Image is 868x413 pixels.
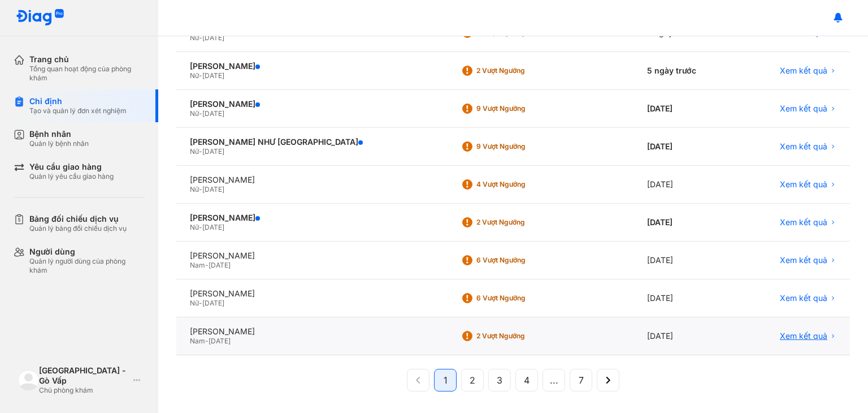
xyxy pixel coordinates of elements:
[190,337,205,345] span: Nam
[476,256,567,265] div: 6 Vượt ngưỡng
[29,224,127,233] div: Quản lý bảng đối chiếu dịch vụ
[29,214,127,224] div: Bảng đối chiếu dịch vụ
[780,66,827,76] span: Xem kết quả
[780,104,827,114] span: Xem kết quả
[190,251,433,261] div: [PERSON_NAME]
[202,223,224,231] span: [DATE]
[476,218,567,227] div: 2 Vượt ngưỡng
[476,104,567,113] div: 9 Vượt ngưỡng
[461,369,484,392] button: 2
[18,370,39,391] img: logo
[550,373,558,387] span: ...
[524,373,530,387] span: 4
[190,326,433,337] div: [PERSON_NAME]
[16,9,64,27] img: logo
[199,147,202,156] span: -
[199,185,202,193] span: -
[190,185,199,193] span: Nữ
[199,299,202,307] span: -
[633,279,737,317] div: [DATE]
[39,386,129,395] div: Chủ phòng khám
[202,71,224,80] span: [DATE]
[199,71,202,80] span: -
[199,109,202,118] span: -
[633,52,737,90] div: 5 ngày trước
[476,294,567,303] div: 6 Vượt ngưỡng
[190,33,199,42] span: Nữ
[29,247,145,257] div: Người dùng
[29,64,145,83] div: Tổng quan hoạt động của phòng khám
[780,217,827,227] span: Xem kết quả
[190,99,433,109] div: [PERSON_NAME]
[633,166,737,204] div: [DATE]
[29,172,114,181] div: Quản lý yêu cầu giao hàng
[190,223,199,231] span: Nữ
[190,147,199,156] span: Nữ
[633,128,737,166] div: [DATE]
[190,137,433,147] div: [PERSON_NAME] NHƯ [GEOGRAPHIC_DATA]
[476,142,567,151] div: 9 Vượt ngưỡng
[542,369,565,392] button: ...
[190,261,205,269] span: Nam
[190,109,199,118] span: Nữ
[190,61,433,71] div: [PERSON_NAME]
[470,373,475,387] span: 2
[780,179,827,190] span: Xem kết quả
[190,71,199,80] span: Nữ
[570,369,592,392] button: 7
[199,223,202,231] span: -
[476,180,567,189] div: 4 Vượt ngưỡng
[29,54,145,64] div: Trang chủ
[29,96,127,106] div: Chỉ định
[579,373,584,387] span: 7
[190,289,433,299] div: [PERSON_NAME]
[515,369,538,392] button: 4
[780,331,827,341] span: Xem kết quả
[209,337,231,345] span: [DATE]
[780,293,827,303] span: Xem kết quả
[202,33,224,42] span: [DATE]
[633,90,737,128] div: [DATE]
[205,337,209,345] span: -
[205,261,209,269] span: -
[476,66,567,75] div: 2 Vượt ngưỡng
[488,369,511,392] button: 3
[476,332,567,341] div: 2 Vượt ngưỡng
[29,257,145,275] div: Quản lý người dùng của phòng khám
[497,373,502,387] span: 3
[190,213,433,223] div: [PERSON_NAME]
[633,317,737,355] div: [DATE]
[190,175,433,185] div: [PERSON_NAME]
[39,365,129,386] div: [GEOGRAPHIC_DATA] - Gò Vấp
[633,242,737,279] div: [DATE]
[29,106,127,115] div: Tạo và quản lý đơn xét nghiệm
[202,109,224,118] span: [DATE]
[29,139,89,148] div: Quản lý bệnh nhân
[29,162,114,172] div: Yêu cầu giao hàng
[633,204,737,242] div: [DATE]
[190,299,199,307] span: Nữ
[202,299,224,307] span: [DATE]
[780,255,827,265] span: Xem kết quả
[202,147,224,156] span: [DATE]
[202,185,224,193] span: [DATE]
[209,261,231,269] span: [DATE]
[199,33,202,42] span: -
[434,369,457,392] button: 1
[444,373,448,387] span: 1
[780,141,827,152] span: Xem kết quả
[29,129,89,139] div: Bệnh nhân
